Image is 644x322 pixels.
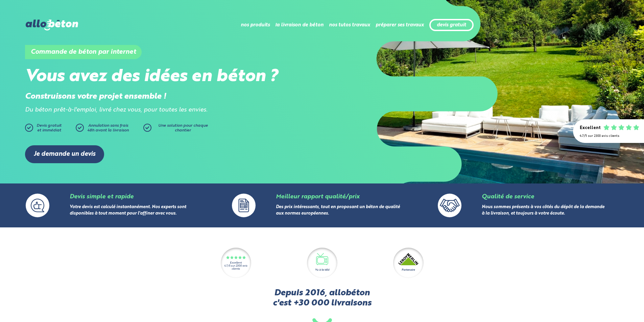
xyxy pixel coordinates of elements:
[230,262,242,265] div: Excellent
[329,17,370,33] li: nos tutos travaux
[87,124,129,132] span: Annulation sans frais 48h avant la livraison
[158,124,208,132] span: Une solution pour chaque chantier
[25,45,142,59] h1: Commande de béton par internet
[37,124,62,132] span: Devis gratuit et immédiat
[70,205,186,216] a: Votre devis est calculé instantanément. Nos experts sont disponibles à tout moment pour l'affiner...
[276,205,400,216] a: Des prix intéressants, tout en proposant un béton de qualité aux normes européennes.
[376,17,424,33] li: préparer ses travaux
[437,22,466,28] a: devis gratuit
[25,124,72,135] a: Devis gratuitet immédiat
[482,194,534,200] a: Qualité de service
[580,134,637,138] div: 4.7/5 sur 2300 avis clients
[25,67,322,87] h2: Vous avez des idées en béton ?
[25,145,104,163] a: Je demande un devis
[25,107,208,113] i: Du béton prêt-à-l'emploi, livré chez vous, pour toutes les envies.
[275,17,324,33] li: la livraison de béton
[580,126,601,131] div: Excellent
[276,194,359,200] a: Meilleur rapport qualité/prix
[482,205,604,216] a: Nous sommes présents à vos côtés du dépôt de la demande à la livraison, et toujours à votre écoute.
[315,268,329,272] div: Vu à la télé
[241,17,270,33] li: nos produits
[70,194,134,200] a: Devis simple et rapide
[26,20,78,30] img: allobéton
[143,124,211,135] a: Une solution pour chaque chantier
[25,93,166,101] strong: Construisons votre projet ensemble !
[76,124,143,135] a: Annulation sans frais48h avant la livraison
[221,265,251,271] div: 4.7/5 sur 2300 avis clients
[402,268,415,272] div: Partenaire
